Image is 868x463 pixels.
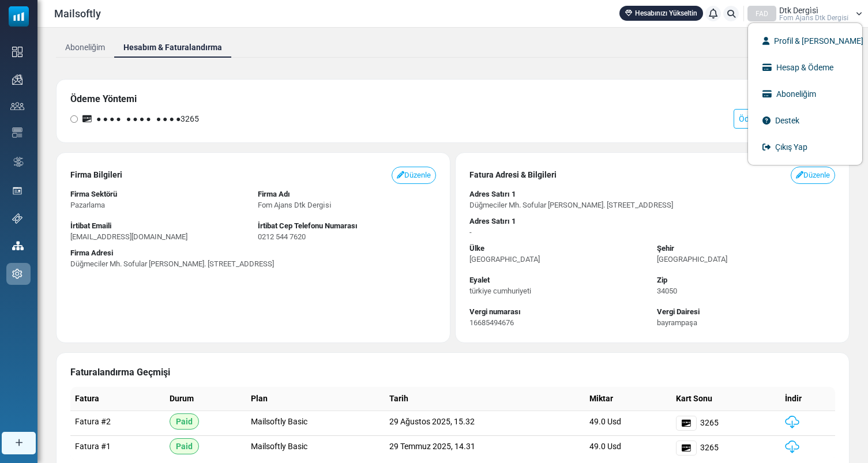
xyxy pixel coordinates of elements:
[96,113,199,125] span: 3265
[385,435,585,460] td: 29 Temmuz 2025, 14.31
[754,84,856,104] a: Aboneliğim
[70,169,122,181] span: Firma Bilgileri
[469,287,531,295] span: türkiye cumhuriyeti
[734,109,835,129] a: Ödeme Bilgilerini Güncelle
[258,190,290,198] span: Firma Adı
[791,167,835,184] a: Düzenle
[70,259,274,268] span: Düğmeciler Mh. Sofular [PERSON_NAME]. [STREET_ADDRESS]
[385,387,585,411] th: Tarih
[754,110,856,131] a: Destek
[585,411,671,435] td: 49.0 Usd
[246,435,385,460] td: Mailsoftly Basic
[469,255,540,264] span: [GEOGRAPHIC_DATA]
[12,127,22,138] img: email-templates-icon.svg
[779,14,848,21] span: Fom Ajans Dtk Dergi̇si̇
[469,217,516,225] span: Adres Satırı 1
[585,387,671,411] th: Miktar
[170,413,199,430] span: Paid
[780,387,835,411] th: İndir
[10,102,24,110] img: contacts-icon.svg
[70,221,111,230] span: İrtibat Emaili
[747,6,862,21] a: FAD Dtk Dergi̇si̇ Fom Ajans Dtk Dergi̇si̇
[671,387,780,411] th: Kart Sonu
[12,47,22,57] img: dashboard-icon.svg
[246,387,385,411] th: Plan
[779,6,818,14] span: Dtk Dergi̇si̇
[70,190,117,198] span: Firma Sektörü
[114,37,231,58] a: Hesabım & Faturalandırma
[469,169,557,181] span: Fatura Adresi & Bilgileri
[392,167,436,184] a: Düzenle
[657,255,727,264] span: [GEOGRAPHIC_DATA]
[657,318,697,327] span: bayrampaşa
[469,201,673,209] span: Düğmeciler Mh. Sofular [PERSON_NAME]. [STREET_ADDRESS]
[469,318,514,327] span: 16685494676
[70,411,165,435] td: Fatura #2
[657,276,667,284] span: Zip
[258,221,358,230] span: İrtibat Cep Telefonu Numarası
[657,307,700,316] span: Vergi Dairesi
[9,6,29,27] img: mailsoftly_icon_blue_white.svg
[754,137,856,157] a: Çıkış Yap
[700,417,719,429] span: 3265
[12,213,22,224] img: support-icon.svg
[70,232,187,241] span: [EMAIL_ADDRESS][DOMAIN_NAME]
[70,435,165,460] td: Fatura #1
[747,6,776,21] div: FAD
[385,411,585,435] td: 29 Ağustos 2025, 15.32
[754,57,856,78] a: Hesap & Ödeme
[619,6,703,21] a: Hesabınızı Yükseltin
[747,22,863,165] ul: FAD Dtk Dergi̇si̇ Fom Ajans Dtk Dergi̇si̇
[70,201,105,209] span: Pazarlama
[56,37,114,58] a: Aboneliğim
[657,287,677,295] span: 34050
[469,244,484,253] span: Ülke
[70,387,165,411] th: Fatura
[469,276,490,284] span: Eyalet
[12,269,22,279] img: settings-icon.svg
[70,93,835,104] h6: Ödeme Yöntemi
[258,232,306,241] span: 0212 544 7620
[585,435,671,460] td: 49.0 Usd
[700,442,719,454] span: 3265
[754,31,856,51] a: Profil & [PERSON_NAME]
[12,186,22,196] img: landing_pages.svg
[12,74,22,85] img: campaigns-icon.png
[258,201,332,209] span: Fom Ajans Dtk Dergi̇si̇
[246,411,385,435] td: Mailsoftly Basic
[12,155,25,168] img: workflow.svg
[165,387,246,411] th: Durum
[469,228,472,236] span: -
[469,307,521,316] span: Vergi numarası
[170,438,199,454] span: Paid
[469,190,516,198] span: Adres Satırı 1
[70,367,835,378] h6: Faturalandırma Geçmişi
[657,244,674,253] span: Şehir
[54,6,101,21] span: Mailsoftly
[70,249,113,257] span: Firma Adresi
[96,114,181,123] span: ● ● ● ● ● ● ● ● ● ● ● ●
